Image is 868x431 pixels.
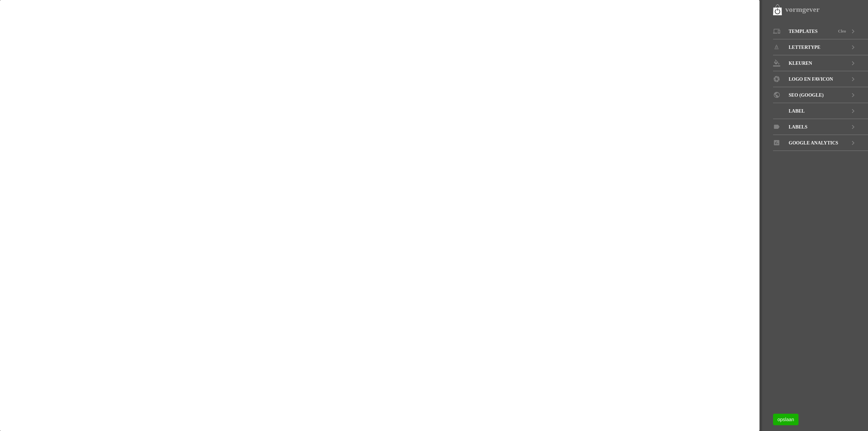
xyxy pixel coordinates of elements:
[789,23,817,39] span: Templates
[773,135,868,151] a: GOOGLE ANALYTICS
[785,5,820,14] strong: vormgever
[789,39,821,55] span: LETTERTYPE
[773,23,868,39] a: Templates Cleo
[789,55,812,71] span: KLEUREN
[773,414,798,425] a: opslaan
[773,39,868,55] a: LETTERTYPE
[773,55,868,71] a: KLEUREN
[773,71,868,87] a: LOGO EN FAVICON
[789,119,807,135] span: LABELS
[789,135,838,151] span: GOOGLE ANALYTICS
[789,103,805,119] span: Label
[773,87,868,103] a: SEO (GOOGLE)
[838,23,846,39] span: Cleo
[789,71,833,87] span: LOGO EN FAVICON
[773,119,868,135] a: LABELS
[789,87,824,103] span: SEO (GOOGLE)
